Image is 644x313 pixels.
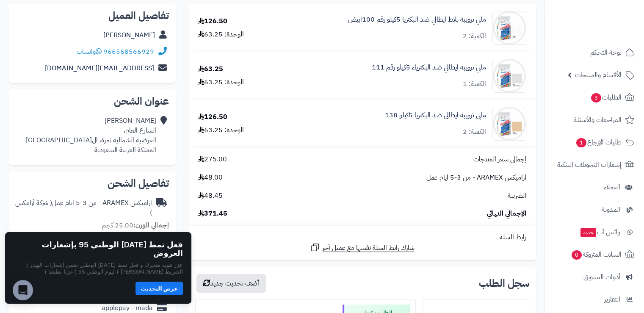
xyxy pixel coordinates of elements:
span: الأقسام والمنتجات [575,69,622,81]
div: applepay - mada [102,303,153,313]
a: [PERSON_NAME] [103,30,155,40]
div: Open Intercom Messenger [13,280,33,300]
a: أدوات التسويق [550,267,639,287]
span: 0 [572,250,582,260]
a: طلبات الإرجاع1 [550,132,639,152]
div: الوحدة: 63.25 [198,78,244,87]
div: الوحدة: 63.25 [198,30,244,39]
a: مابي ترويبة ايطالي ضد البكترياء 5كيلو رقم 111 [372,63,486,72]
span: اراميكس ARAMEX - من 3-5 ايام عمل [426,173,526,183]
a: إشعارات التحويلات البنكية [550,155,639,175]
h3: سجل الطلب [479,278,529,288]
span: الإجمالي النهائي [487,209,526,219]
img: 1711198019-%D9%85%D8%A7%D8%A8%D9%8A%20100-90x90.jpg [493,11,526,45]
a: [EMAIL_ADDRESS][DOMAIN_NAME] [45,63,154,73]
strong: إجمالي القطع: [131,230,169,240]
span: وآتس آب [580,226,620,238]
button: أضف تحديث جديد [196,274,266,293]
a: شارك رابط السلة نفسها مع عميل آخر [310,242,415,253]
p: عزز هوية متجرك و فعل نمط [DATE] الوطني ضمن إشعارات الهيدر ( الشريط [PERSON_NAME] ) ليوم الوطني 95... [14,261,183,275]
div: اراميكس ARAMEX - من 3-5 ايام عمل [15,198,152,218]
button: عرض التحديث [135,282,183,295]
span: الطلبات [590,91,622,103]
a: المراجعات والأسئلة [550,110,639,130]
small: 5 قطعة [111,230,169,240]
div: الكمية: 2 [463,127,486,137]
span: الضريبة [508,191,526,201]
span: العملاء [604,181,620,193]
span: 1 [576,138,586,147]
div: 126.50 [198,17,227,26]
img: 1711197733-%D9%85%D8%A7%D8%A8%D9%8A%20111-90x90.jpg [493,59,526,93]
a: التقارير [550,289,639,310]
a: لوحة التحكم [550,42,639,63]
span: 48.45 [198,191,223,201]
span: إشعارات التحويلات البنكية [557,159,622,171]
span: المدونة [602,204,620,216]
a: العملاء [550,177,639,197]
h2: فعل نمط [DATE] الوطني 95 بإشعارات العروض [14,241,183,258]
img: logo-2.png [586,24,636,42]
div: الوحدة: 63.25 [198,125,244,135]
span: جديد [580,228,596,237]
span: التقارير [604,294,620,305]
a: واتساب [77,47,102,57]
img: 1706616407-MAPEI-Ultracolor-Plus-5Kg-138-ALMOND-90x90.jpg [493,107,526,141]
h2: تفاصيل الشحن [15,178,169,188]
a: 966568566929 [103,47,154,57]
span: شارك رابط السلة نفسها مع عميل آخر [322,243,415,253]
div: الكمية: 1 [463,79,486,89]
span: 3 [591,93,601,102]
a: المدونة [550,199,639,220]
span: 371.45 [198,209,227,219]
span: 275.00 [198,155,227,164]
strong: إجمالي الوزن: [133,220,169,230]
span: إجمالي سعر المنتجات [473,155,526,164]
div: الكمية: 2 [463,31,486,41]
span: أدوات التسويق [583,271,620,283]
h2: عنوان الشحن [15,96,169,106]
span: 48.00 [198,173,223,183]
span: لوحة التحكم [590,47,622,58]
h2: تفاصيل العميل [15,11,169,21]
a: السلات المتروكة0 [550,244,639,265]
a: مابي ترويبة بلاط ايطالي ضد البكتريا 5كيلو رقم 100ابيض [348,15,486,25]
div: رابط السلة [192,233,533,242]
a: مابي ترويبة ايطالي ضد البكتريا 5كيلو 138 [385,111,486,120]
a: الطلبات3 [550,87,639,108]
small: 25.00 كجم [102,220,169,230]
div: 126.50 [198,112,227,122]
span: ( شركة أرامكس ) [15,198,152,218]
div: [PERSON_NAME] الشارع العام، العرضية الشمالية نمرة، ال[GEOGRAPHIC_DATA] المملكة العربية السعودية [26,116,156,155]
span: السلات المتروكة [571,249,622,260]
div: 63.25 [198,64,223,74]
a: وآتس آبجديد [550,222,639,242]
span: المراجعات والأسئلة [574,114,622,126]
span: طلبات الإرجاع [575,136,622,148]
